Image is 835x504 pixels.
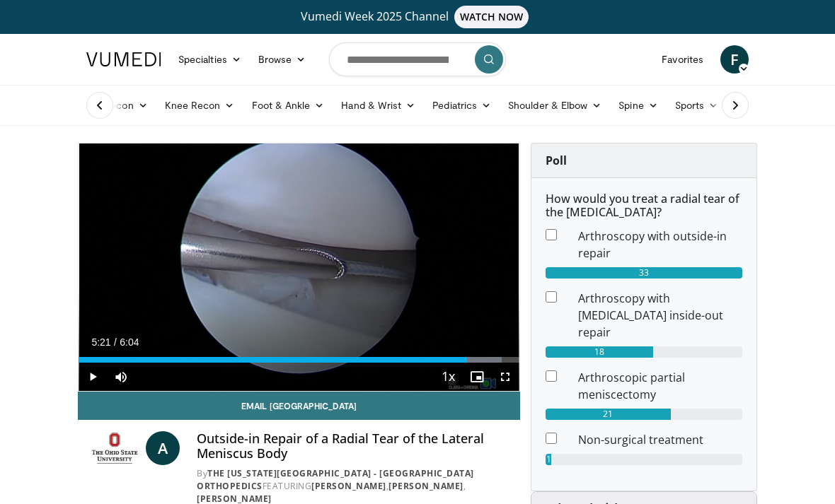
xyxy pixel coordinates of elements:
[243,91,333,119] a: Foot & Ankle
[120,336,139,348] span: 6:04
[454,6,529,28] span: WATCH NOW
[546,267,742,279] div: 33
[89,431,140,465] img: The Ohio State University - Wexner Medical Center Orthopedics
[500,91,610,119] a: Shoulder & Elbow
[568,290,753,341] dd: Arthroscopy with [MEDICAL_DATA] inside-out repair
[568,431,753,448] dd: Non-surgical treatment
[667,91,727,119] a: Sports
[329,42,506,76] input: Search topics, interventions
[333,91,424,119] a: Hand & Wrist
[250,45,315,74] a: Browse
[568,369,753,403] dd: Arthroscopic partial meniscectomy
[434,363,463,391] button: Playback Rate
[197,431,509,462] h4: Outside-in Repair of a Radial Tear of the Lateral Meniscus Body
[107,363,135,391] button: Mute
[463,363,491,391] button: Enable picture-in-picture mode
[491,363,519,391] button: Fullscreen
[156,91,243,119] a: Knee Recon
[79,143,519,391] video-js: Video Player
[610,91,666,119] a: Spine
[114,336,117,348] span: /
[79,363,107,391] button: Play
[546,346,653,358] div: 18
[388,480,463,492] a: [PERSON_NAME]
[86,52,161,66] img: VuMedi Logo
[311,480,386,492] a: [PERSON_NAME]
[79,357,519,363] div: Progress Bar
[546,192,742,219] h6: How would you treat a radial tear of the [MEDICAL_DATA]?
[568,228,753,262] dd: Arthroscopy with outside-in repair
[424,91,500,119] a: Pediatrics
[197,467,474,492] a: The [US_STATE][GEOGRAPHIC_DATA] - [GEOGRAPHIC_DATA] Orthopedics
[91,336,110,348] span: 5:21
[653,45,712,74] a: Favorites
[170,45,250,74] a: Specialties
[78,392,520,420] a: Email [GEOGRAPHIC_DATA]
[720,45,749,74] a: F
[546,153,567,168] strong: Poll
[546,409,671,420] div: 21
[546,454,551,465] div: 1
[78,6,757,28] a: Vumedi Week 2025 ChannelWATCH NOW
[146,431,180,465] a: A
